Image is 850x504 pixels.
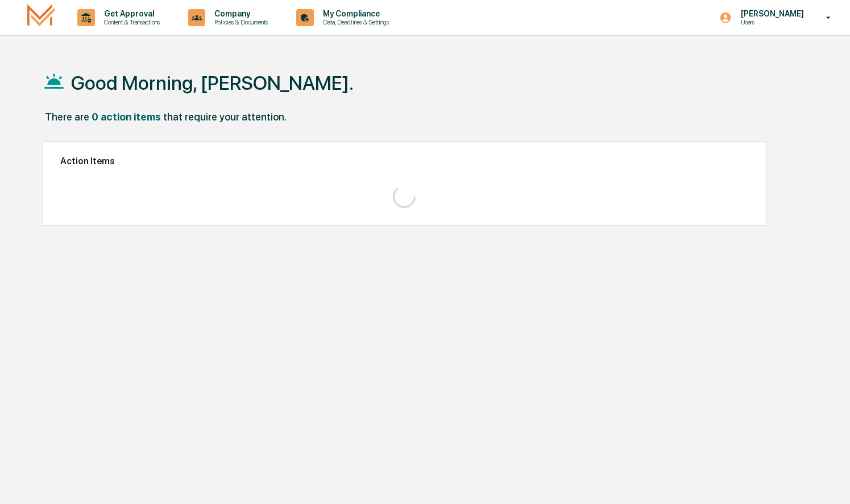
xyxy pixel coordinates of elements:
[27,4,55,31] img: logo
[95,9,165,18] p: Get Approval
[314,9,395,18] p: My Compliance
[163,111,287,123] div: that require your attention.
[205,9,273,18] p: Company
[205,18,273,26] p: Policies & Documents
[92,111,161,123] div: 0 action items
[732,9,810,18] p: [PERSON_NAME]
[314,18,395,26] p: Data, Deadlines & Settings
[732,18,810,26] p: Users
[60,156,749,166] h2: Action Items
[95,18,165,26] p: Content & Transactions
[71,72,354,94] h1: Good Morning, [PERSON_NAME].
[45,111,89,123] div: There are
